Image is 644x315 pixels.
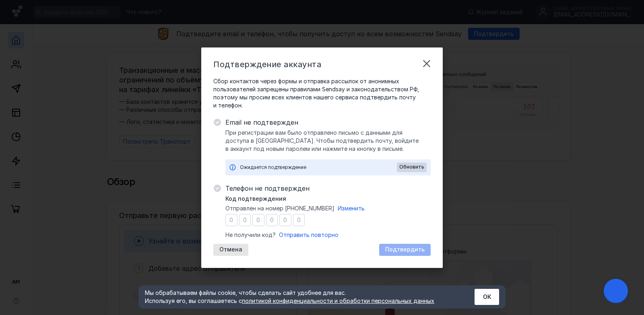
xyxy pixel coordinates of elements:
[225,183,431,193] span: Телефон не подтвержден
[338,205,365,212] span: Изменить
[239,214,251,226] input: 0
[240,163,397,171] div: Ожидается подтверждение
[397,163,427,172] button: Обновить
[213,77,431,109] span: Сбор контактов через формы и отправка рассылок от анонимных пользователей запрещены правилами Sen...
[225,117,431,127] span: Email не подтвержден
[279,231,339,238] span: Отправить повторно
[225,129,431,153] span: При регистрации вам было отправлено письмо с данными для доступа в [GEOGRAPHIC_DATA]. Чтобы подтв...
[475,289,499,305] button: ОК
[225,195,286,203] span: Код подтверждения
[338,204,365,212] button: Изменить
[293,214,305,226] input: 0
[252,214,264,226] input: 0
[145,289,455,305] div: Мы обрабатываем файлы cookie, чтобы сделать сайт удобнее для вас. Используя его, вы соглашаетесь c
[242,297,434,304] a: политикой конфиденциальности и обработки персональных данных
[399,164,424,170] span: Обновить
[225,231,276,239] span: Не получили код?
[225,214,237,226] input: 0
[213,60,321,69] span: Подтверждение аккаунта
[266,214,278,226] input: 0
[279,231,339,239] button: Отправить повторно
[279,214,291,226] input: 0
[219,246,242,253] span: Отмена
[213,244,248,256] button: Отмена
[225,204,334,212] span: Отправлен на номер [PHONE_NUMBER]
